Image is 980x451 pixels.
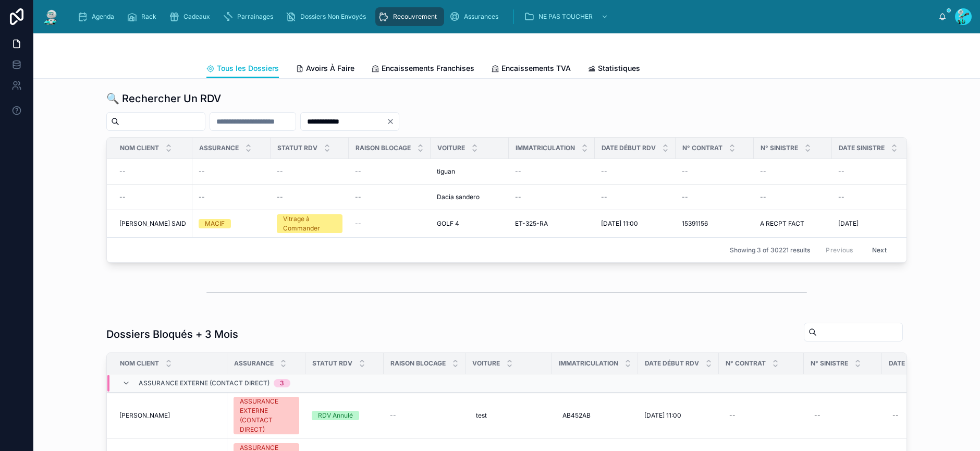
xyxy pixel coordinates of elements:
[283,214,336,233] div: Vitrage à Commander
[601,220,669,228] a: [DATE] 11:00
[682,220,748,228] a: 15391156
[390,411,396,420] span: --
[491,59,571,80] a: Encaissements TVA
[183,13,210,21] span: Cadeaux
[355,220,361,228] span: --
[838,193,904,201] a: --
[559,359,618,368] span: Immatriculation
[437,220,459,228] span: GOLF 4
[644,411,713,420] a: [DATE] 11:00
[760,220,804,228] span: A RECPT FACT
[393,13,437,21] span: Recouvrement
[601,220,638,228] span: [DATE] 11:00
[645,359,699,368] span: Date Début RDV
[277,144,317,152] span: Statut RDV
[139,379,269,387] span: ASSURANCE EXTERNE (CONTACT DIRECT)
[601,167,607,176] span: --
[814,411,820,420] div: --
[760,220,826,228] a: A RECPT FACT
[205,219,225,228] div: MACIF
[437,193,480,201] span: Dacia sandero
[277,193,342,201] a: --
[199,219,264,228] a: MACIF
[761,144,798,152] span: N° Sinistre
[888,407,954,424] a: --
[386,117,399,126] button: Clear
[760,167,826,176] a: --
[838,220,859,228] span: [DATE]
[277,214,342,233] a: Vitrage à Commander
[318,411,353,420] div: RDV Annulé
[306,63,354,74] span: Avoirs À Faire
[682,220,708,228] span: 15391156
[598,63,640,74] span: Statistiques
[682,193,748,201] a: --
[437,167,455,176] span: tiguan
[219,7,280,26] a: Parrainages
[682,144,722,152] span: N° Contrat
[811,359,848,368] span: N° Sinistre
[355,193,361,201] span: --
[42,8,60,25] img: App logo
[355,167,424,176] a: --
[355,167,361,176] span: --
[296,59,354,80] a: Avoirs À Faire
[106,91,221,106] h1: 🔍 Rechercher Un RDV
[472,407,546,424] a: test
[199,193,205,201] span: --
[682,193,688,201] span: --
[472,359,500,368] span: Voiture
[371,59,474,80] a: Encaissements Franchises
[682,167,748,176] a: --
[277,167,342,176] a: --
[199,167,264,176] a: --
[312,411,377,420] a: RDV Annulé
[726,359,766,368] span: N° Contrat
[865,242,894,258] button: Next
[166,7,217,26] a: Cadeaux
[240,397,293,434] div: ASSURANCE EXTERNE (CONTACT DIRECT)
[277,193,283,201] span: --
[562,411,591,420] span: AB452AB
[437,193,503,201] a: Dacia sandero
[217,63,279,74] span: Tous les Dossiers
[538,13,593,21] span: NE PAS TOUCHER
[280,379,284,387] div: 3
[838,167,844,176] span: --
[892,411,899,420] div: --
[120,144,159,152] span: Nom Client
[838,193,844,201] span: --
[234,397,299,434] a: ASSURANCE EXTERNE (CONTACT DIRECT)
[501,63,571,74] span: Encaissements TVA
[889,359,935,368] span: Date Sinistre
[587,59,640,80] a: Statistiques
[644,411,681,420] span: [DATE] 11:00
[464,13,498,21] span: Assurances
[120,359,159,368] span: Nom Client
[390,359,446,368] span: Raison Blocage
[729,411,736,420] div: --
[521,7,614,26] a: NE PAS TOUCHER
[558,407,632,424] a: AB452AB
[602,144,656,152] span: Date Début RDV
[355,220,424,228] a: --
[283,7,373,26] a: Dossiers Non Envoyés
[300,13,366,21] span: Dossiers Non Envoyés
[119,411,221,420] a: [PERSON_NAME]
[74,7,121,26] a: Agenda
[838,220,904,228] a: [DATE]
[437,144,465,152] span: Voiture
[515,167,589,176] a: --
[234,359,274,368] span: Assurance
[124,7,164,26] a: Rack
[119,411,170,420] span: [PERSON_NAME]
[515,193,521,201] span: --
[92,13,114,21] span: Agenda
[730,246,810,254] span: Showing 3 of 30221 results
[516,144,575,152] span: Immatriculation
[725,407,798,424] a: --
[839,144,885,152] span: Date Sinistre
[119,193,186,201] a: --
[515,220,589,228] a: ET-325-RA
[119,220,186,228] span: [PERSON_NAME] SAID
